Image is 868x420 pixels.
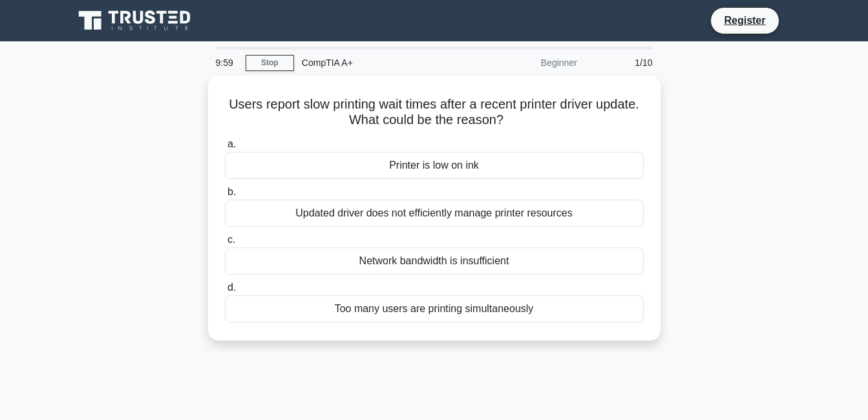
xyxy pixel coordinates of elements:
[224,96,645,129] h5: Users report slow printing wait times after a recent printer driver update. What could be the rea...
[716,12,773,28] a: Register
[225,200,644,227] div: Updated driver does not efficiently manage printer resources
[208,50,246,76] div: 9:59
[472,50,585,76] div: Beginner
[228,138,236,149] span: a.
[225,247,644,275] div: Network bandwidth is insufficient
[228,186,236,197] span: b.
[228,282,236,293] span: d.
[225,152,644,179] div: Printer is low on ink
[294,50,472,76] div: CompTIA A+
[585,50,661,76] div: 1/10
[246,55,294,71] a: Stop
[228,234,235,245] span: c.
[225,295,644,322] div: Too many users are printing simultaneously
